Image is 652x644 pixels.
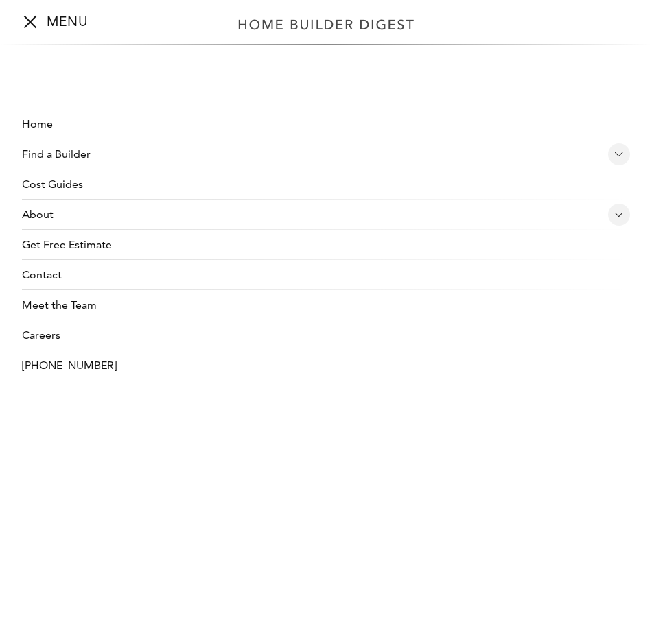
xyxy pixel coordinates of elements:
[22,230,630,260] a: Get Free Estimate
[22,109,630,139] a: Home
[22,350,630,381] a: [PHONE_NUMBER]
[22,320,630,350] a: Careers
[583,575,636,628] iframe: Drift Widget Chat Controller
[22,290,630,320] a: Meet the Team
[22,169,630,200] a: Cost Guides
[232,11,421,38] img: Home Builder Digest
[22,260,630,290] a: Contact
[22,21,38,23] span: Menu
[22,139,603,169] a: Find a Builder
[22,200,603,230] a: About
